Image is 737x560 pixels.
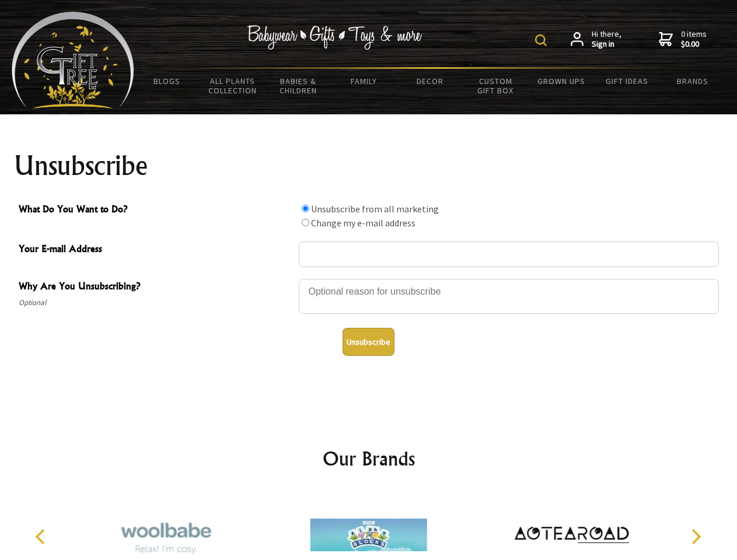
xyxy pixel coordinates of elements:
[592,39,621,50] strong: Sign in
[528,69,594,93] a: Grown Ups
[266,69,331,103] a: Babies & Children
[681,29,707,50] span: 0 items
[463,69,529,103] a: Custom Gift Box
[660,69,726,93] a: Brands
[331,69,397,93] a: Family
[343,328,394,356] button: Unsubscribe
[247,25,422,50] img: Babywear - Gifts - Toys & more
[592,29,621,50] span: Hi there,
[19,242,293,258] span: Your E-mail Address
[311,203,439,215] label: Unsubscribe from all marketing
[302,205,309,212] input: What Do You Want to Do?
[683,524,708,549] button: Next
[299,279,719,314] textarea: Why Are You Unsubscribing?
[134,69,200,93] a: BLOGS
[535,34,547,46] img: product search
[19,296,293,310] span: Optional
[12,12,134,108] img: Babyware - Gifts - Toys and more...
[311,217,415,229] label: Change my e-mail address
[200,69,266,103] a: All Plants Collection
[19,279,293,296] span: Why Are You Unsubscribing?
[302,219,309,226] input: What Do You Want to Do?
[659,29,707,50] a: 0 items$0.00
[299,242,719,267] input: Your E-mail Address
[14,152,724,180] h1: Unsubscribe
[19,202,293,219] span: What Do You Want to Do?
[571,29,621,50] a: Hi there,Sign in
[23,444,714,473] h2: Our Brands
[397,69,463,93] a: Decor
[29,524,55,549] button: Previous
[681,39,707,50] strong: $0.00
[594,69,660,93] a: Gift Ideas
